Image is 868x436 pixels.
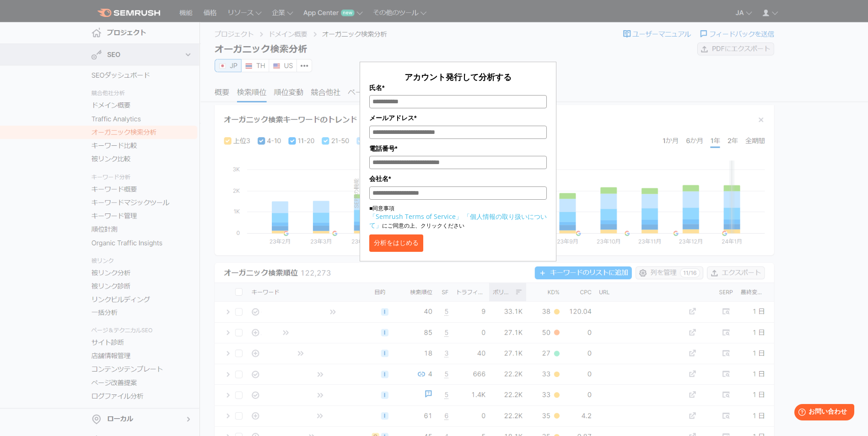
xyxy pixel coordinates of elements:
button: 分析をはじめる [369,234,423,252]
a: 「個人情報の取り扱いについて」 [369,212,547,229]
a: 「Semrush Terms of Service」 [369,212,462,221]
p: ■同意事項 にご同意の上、クリックください [369,204,547,230]
label: メールアドレス* [369,113,547,123]
span: アカウント発行して分析する [404,71,512,82]
iframe: Help widget launcher [787,400,858,426]
label: 電話番号* [369,144,547,154]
